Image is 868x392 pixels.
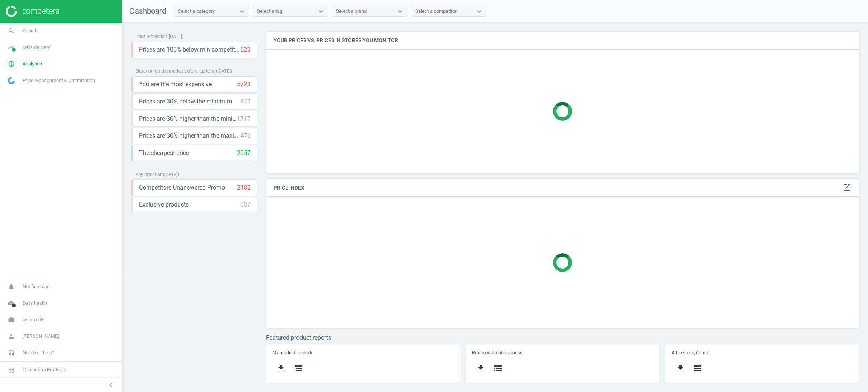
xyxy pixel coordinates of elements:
[167,34,183,39] span: ( [DATE] )
[266,334,859,341] h3: Featured product reports
[4,313,18,327] i: work
[476,364,485,373] i: get_app
[139,115,237,123] span: Prices are 30% higher than the minimum
[237,115,251,123] div: 1717
[6,6,59,17] img: ajHJNr6hYgQAAAAASUVORK5CYII=
[135,68,216,74] span: Situation on the market before repricing
[672,360,689,377] button: get_app
[163,172,179,177] span: ( [DATE] )
[23,333,59,340] span: [PERSON_NAME]
[23,283,50,290] span: Notifications
[4,329,18,343] i: person
[237,80,251,88] div: 5723
[23,316,44,323] span: Lyreco DE
[257,8,282,15] div: Select a tag
[240,97,251,106] div: 870
[23,349,54,356] span: Need our help?
[489,360,507,377] button: storage
[290,360,307,377] button: storage
[8,77,15,84] img: wGWNvw8QSZomAAAAABJRU5ErkJggg==
[139,201,189,209] span: Exclusive products
[4,24,18,38] i: search
[216,68,232,74] span: ( [DATE] )
[23,27,38,34] span: Search
[266,32,859,49] h4: Your prices vs. prices in stores you monitor
[266,179,859,197] h4: Price Index
[689,360,706,377] button: storage
[135,172,163,177] span: Pay attention
[139,184,225,192] span: Competitors Unanswered Promo
[4,40,18,55] i: timeline
[336,8,367,15] div: Select a brand
[842,183,851,193] a: open_in_new
[4,57,18,71] i: pie_chart_outlined
[139,80,212,88] span: You are the most expensive
[23,61,42,67] span: Analytics
[139,97,232,106] span: Prices are 30% below the minimum
[494,364,503,373] i: storage
[237,184,251,192] div: 2182
[277,364,286,373] i: get_app
[178,8,215,15] div: Select a category
[135,34,167,39] span: Price protection
[676,364,685,373] i: get_app
[23,44,50,51] span: Data delivery
[23,366,66,373] span: Competera Products
[106,381,115,390] i: chevron_left
[415,8,457,15] div: Select a competitor
[294,364,303,373] i: storage
[4,280,18,294] i: notifications
[101,380,120,390] button: chevron_left
[237,149,251,157] div: 2957
[4,346,18,360] i: headset_mic
[240,132,251,140] div: 476
[240,201,251,209] div: 537
[240,46,251,54] div: 520
[472,350,653,356] h5: Promo without response
[130,6,166,15] span: Dashboard
[472,360,489,377] button: get_app
[672,350,853,356] h5: All in stock, i'm not
[272,360,290,377] button: get_app
[139,132,240,140] span: Prices are 30% higher than the maximal
[4,296,18,310] i: cloud_done
[139,46,240,54] span: Prices are 100% below min competitor
[23,300,47,307] span: Data health
[272,350,453,356] h5: My product in stock
[139,149,189,157] span: The cheapest price
[693,364,702,373] i: storage
[23,77,95,84] span: Price Management & Optimization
